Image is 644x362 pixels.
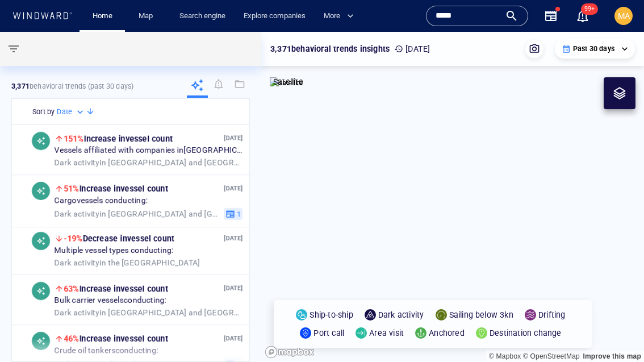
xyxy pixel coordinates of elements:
p: Drifting [538,308,566,322]
span: Increase in vessel count [64,134,173,143]
p: [DATE] [224,333,242,344]
span: -19% [64,234,83,243]
h6: Sort by [32,106,55,118]
span: in [GEOGRAPHIC_DATA] and [GEOGRAPHIC_DATA] EEZ [55,307,243,318]
span: Dark activity [55,257,100,267]
p: Destination change [490,326,562,340]
a: Map feedback [583,352,641,360]
span: in the [GEOGRAPHIC_DATA] [55,257,200,268]
p: Anchored [429,326,465,340]
span: Decrease in vessel count [64,234,174,243]
p: Dark activity [378,308,424,322]
a: Explore companies [239,6,310,26]
span: 1 [235,209,241,219]
span: Bulk carrier vessels conducting: [55,296,166,306]
button: Map [129,6,166,26]
span: 151% [64,134,84,143]
p: [DATE] [224,283,242,294]
span: 99+ [581,3,598,15]
a: Home [88,6,117,26]
p: Ship-to-ship [310,308,353,322]
button: 99+ [576,9,589,23]
a: OpenStreetMap [523,352,580,360]
span: Vessels affiliated with companies in [GEOGRAPHIC_DATA] conducting: [55,145,243,156]
div: Date [57,106,86,118]
p: Port call [313,326,344,340]
button: 1 [224,207,242,220]
a: Mapbox [489,352,521,360]
span: Multiple vessel types conducting: [55,246,174,256]
span: Dark activity [55,209,100,218]
span: 46% [64,334,80,343]
span: Increase in vessel count [64,284,168,293]
img: satellite [270,77,303,89]
a: 99+ [574,7,592,25]
div: Past 30 days [562,44,628,54]
button: MA [612,5,635,27]
a: Search engine [175,6,230,26]
p: Past 30 days [573,44,614,54]
span: Increase in vessel count [64,184,168,193]
div: Notification center [576,9,589,23]
a: Map [134,6,161,26]
p: [DATE] [394,42,430,56]
p: behavioral trends (Past 30 days) [11,81,133,91]
span: in [GEOGRAPHIC_DATA] and [GEOGRAPHIC_DATA] EEZ [55,209,220,219]
span: Dark activity [55,307,100,317]
span: in [GEOGRAPHIC_DATA] and [GEOGRAPHIC_DATA] EEZ [55,157,243,168]
span: Cargo vessels conducting: [55,195,148,206]
p: Sailing below 3kn [449,308,513,322]
iframe: Chat [596,311,635,353]
span: 51% [64,184,80,193]
h6: Date [57,106,72,118]
span: More [324,10,354,23]
p: [DATE] [224,183,242,194]
p: 3,371 behavioral trends insights [270,42,390,56]
span: 63% [64,284,80,293]
span: Increase in vessel count [64,334,168,343]
button: More [319,6,363,26]
p: [DATE] [224,133,242,144]
span: Dark activity [55,157,100,167]
strong: 3,371 [11,82,30,90]
p: Satellite [273,75,303,89]
a: Mapbox logo [265,346,315,359]
span: MA [618,11,630,20]
button: Home [84,6,120,26]
p: [DATE] [224,233,242,244]
p: Area visit [369,326,404,340]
